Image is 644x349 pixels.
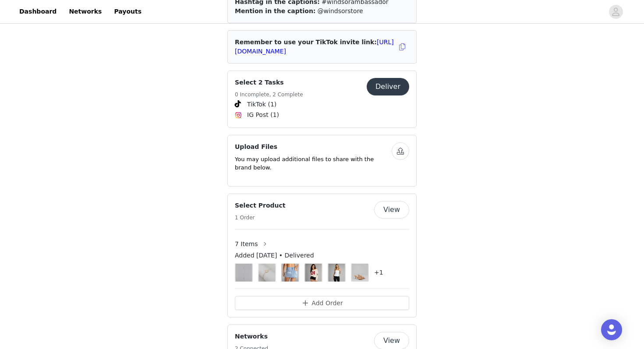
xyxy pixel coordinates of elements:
[235,39,394,55] a: [URL][DOMAIN_NAME]
[14,2,62,21] a: Dashboard
[235,332,268,341] h4: Networks
[259,264,275,282] img: Charmed Life Beaded Clover Bracelet
[64,2,107,21] a: Networks
[235,251,314,260] span: Added [DATE] • Delivered
[235,39,394,55] span: Remember to use your TikTok invite link:
[374,268,383,277] h4: +1
[235,142,392,152] h4: Upload Files
[612,5,620,19] div: avatar
[367,78,409,95] button: Deliver
[282,264,298,282] img: Cutest View Bow Pocket Denim Mini Skirt
[374,201,409,219] button: View
[258,261,276,284] img: Image Background Blur
[235,240,258,249] span: 7 Items
[304,261,322,284] img: Image Background Blur
[351,261,369,284] img: Image Background Blur
[235,7,315,14] span: Mention in the caption:
[305,264,321,282] img: Casual Slay Star 24 Knit Sweater
[109,2,147,21] a: Payouts
[281,261,299,284] img: Image Background Blur
[227,194,417,317] div: Select Product
[247,110,279,120] span: IG Post (1)
[227,71,417,128] div: Select 2 Tasks
[235,91,303,99] h5: 0 Incomplete, 2 Complete
[235,201,286,210] h4: Select Product
[235,261,253,284] img: Image Background Blur
[235,214,286,222] h5: 1 Order
[235,155,392,172] p: You may upload additional files to share with the brand below.
[328,261,346,284] img: Image Background Blur
[247,100,276,109] span: TikTok (1)
[235,78,303,87] h4: Select 2 Tasks
[235,112,242,119] img: Instagram Icon
[236,264,251,282] img: Divine Sparkle Cubic Zirconia Cross Necklace
[352,264,368,282] img: Sips And Sunshine Strappy Thong Mules
[318,7,363,14] span: @windsorstore
[235,296,409,310] button: Add Order
[601,319,622,340] div: Open Intercom Messenger
[329,264,344,282] img: Spotted And Sassy Side Slit Tube Top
